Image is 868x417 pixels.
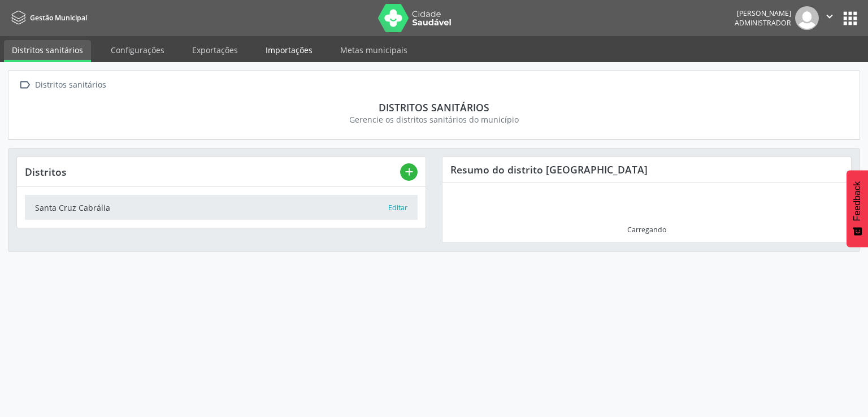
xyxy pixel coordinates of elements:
span: Administrador [735,18,791,28]
i:  [823,10,836,23]
a: Distritos sanitários [4,40,91,62]
span: Gestão Municipal [30,13,87,23]
div: [PERSON_NAME] [735,8,791,18]
button: Feedback - Mostrar pesquisa [847,170,868,247]
a: Importações [258,40,320,60]
a:  Distritos sanitários [16,77,108,93]
span: Feedback [852,181,862,221]
div: Distritos sanitários [33,77,108,93]
button: add [400,163,418,181]
button:  [819,6,840,30]
i:  [16,77,33,93]
a: Metas municipais [332,40,415,60]
div: Distritos [25,166,400,178]
div: Gerencie os distritos sanitários do município [24,114,844,125]
a: Exportações [184,40,246,60]
i: add [403,166,415,178]
div: Resumo do distrito [GEOGRAPHIC_DATA] [442,157,851,182]
div: Distritos sanitários [24,101,844,114]
a: Configurações [103,40,172,60]
button: apps [840,8,860,28]
a: Gestão Municipal [8,8,87,27]
div: Carregando [627,225,666,234]
img: img [795,6,819,30]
